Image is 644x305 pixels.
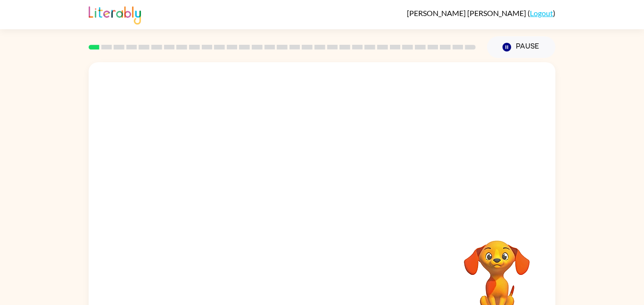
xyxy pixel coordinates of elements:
[407,8,555,17] div: ( )
[487,36,555,58] button: Pause
[89,4,141,25] img: Literably
[407,8,528,17] span: [PERSON_NAME] [PERSON_NAME]
[530,8,553,17] a: Logout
